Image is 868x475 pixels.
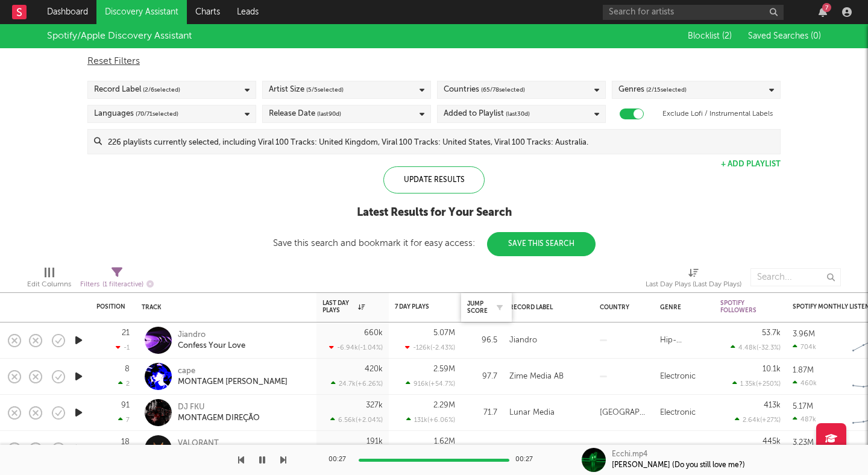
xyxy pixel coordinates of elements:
[509,370,564,384] div: Zime Media AB
[433,329,455,337] div: 5.07M
[600,442,681,456] div: [GEOGRAPHIC_DATA]
[87,54,781,69] div: Reset Filters
[365,365,383,373] div: 420k
[96,303,125,310] div: Position
[178,402,260,424] a: DJ FKUMONTAGEM DIREÇÃO
[720,300,763,314] div: Spotify Followers
[27,277,71,292] div: Edit Columns
[366,438,383,445] div: 191k
[94,83,180,97] div: Record Label
[364,329,383,337] div: 660k
[178,438,219,449] div: VALORANT
[317,107,341,121] span: (last 90 d)
[481,83,525,97] span: ( 65 / 78 selected)
[405,344,455,351] div: -126k ( -2.43 % )
[660,442,675,456] div: Pop
[793,343,816,351] div: 704k
[47,29,192,43] div: Spotify/Apple Discovery Assistant
[467,442,497,456] div: 67.2
[178,366,288,377] div: cape
[118,416,130,424] div: 7
[178,330,245,341] div: Jiandro
[662,107,773,121] label: Exclude Lofi / Instrumental Labels
[811,32,821,40] span: ( 0 )
[793,415,816,423] div: 487k
[306,83,344,97] span: ( 5 / 5 selected)
[509,442,551,456] div: Riot Games
[618,83,687,97] div: Genres
[178,330,245,351] a: JiandroConfess Your Love
[509,333,537,348] div: Jiandro
[269,107,341,121] div: Release Date
[646,262,741,297] div: Last Day Plays (Last Day Plays)
[143,83,180,97] span: ( 2 / 6 selected)
[822,3,831,12] div: 7
[322,300,365,314] div: Last Day Plays
[136,107,178,121] span: ( 70 / 71 selected)
[732,380,781,388] div: 1.35k ( +250 % )
[434,438,455,445] div: 1.62M
[329,453,353,467] div: 00:27
[433,365,455,373] div: 2.59M
[660,406,696,420] div: Electronic
[331,380,383,388] div: 24.7k ( +6.26 % )
[509,304,582,311] div: Record Label
[395,303,437,310] div: 7 Day Plays
[646,83,687,97] span: ( 2 / 15 selected)
[178,341,245,351] div: Confess Your Love
[793,379,817,387] div: 460k
[793,439,814,447] div: 3.23M
[125,365,130,373] div: 8
[467,333,497,348] div: 96.5
[178,377,288,388] div: MONTAGEM [PERSON_NAME]
[612,449,647,460] div: Ecchi.mp4
[762,329,781,337] div: 53.7k
[118,380,130,388] div: 2
[612,460,745,471] div: [PERSON_NAME] (Do you still love me?)
[819,7,827,17] button: 7
[330,416,383,424] div: 6.56k ( +2.04 % )
[269,83,344,97] div: Artist Size
[122,329,130,337] div: 21
[487,232,596,256] button: Save This Search
[80,262,154,297] div: Filters(1 filter active)
[273,206,596,220] div: Latest Results for Your Search
[467,300,488,315] div: Jump Score
[731,344,781,351] div: 4.48k ( -32.3 % )
[509,406,555,420] div: Lunar Media
[646,277,741,292] div: Last Day Plays (Last Day Plays)
[763,438,781,445] div: 445k
[603,5,784,20] input: Search for artists
[121,401,130,409] div: 91
[142,304,304,311] div: Track
[94,107,178,121] div: Languages
[793,366,814,374] div: 1.87M
[178,438,219,460] a: VALORANTLast Shot
[406,380,455,388] div: 916k ( +54.7 % )
[660,333,708,348] div: Hip-Hop/Rap
[722,32,732,40] span: ( 2 )
[600,304,642,311] div: Country
[80,277,154,292] div: Filters
[467,370,497,384] div: 97.7
[383,166,485,193] div: Update Results
[116,344,130,351] div: -1
[444,107,530,121] div: Added to Playlist
[721,160,781,168] button: + Add Playlist
[748,32,821,40] span: Saved Searches
[515,453,539,467] div: 00:27
[600,406,648,420] div: [GEOGRAPHIC_DATA]
[744,31,821,41] button: Saved Searches (0)
[121,438,130,446] div: 18
[506,107,530,121] span: (last 30 d)
[444,83,525,97] div: Countries
[102,130,780,154] input: 226 playlists currently selected, including Viral 100 Tracks: United Kingdom, Viral 100 Tracks: U...
[178,413,260,424] div: MONTAGEM DIREÇÃO
[763,365,781,373] div: 10.1k
[27,262,71,297] div: Edit Columns
[366,401,383,409] div: 327k
[102,282,143,288] span: ( 1 filter active)
[467,406,497,420] div: 71.7
[660,370,696,384] div: Electronic
[494,301,506,313] button: Filter by Jump Score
